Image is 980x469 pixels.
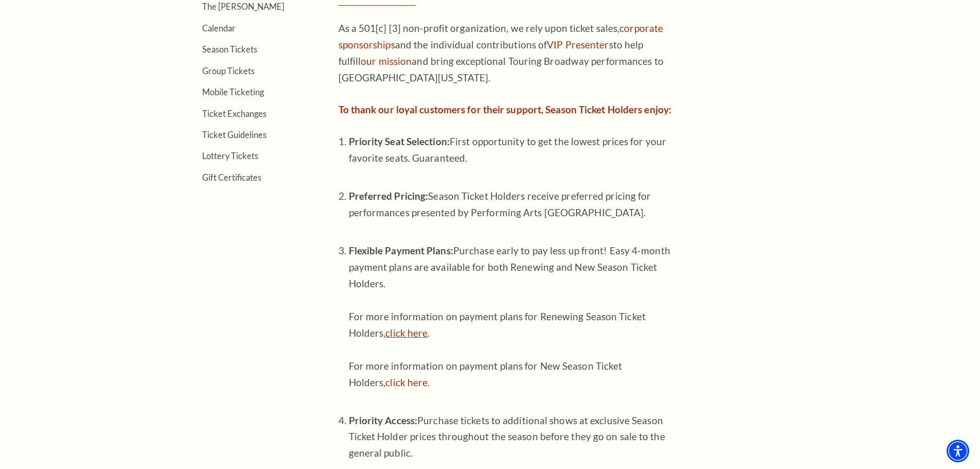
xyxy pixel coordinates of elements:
[202,23,236,33] a: Calendar
[202,66,255,76] a: Group Tickets
[349,188,673,237] p: Season Ticket Holders receive preferred pricing for performances presented by Performing Arts [GE...
[547,39,613,50] a: VIP Presenters
[947,440,969,462] div: Accessibility Menu
[338,22,664,50] a: corporate sponsorships
[202,151,258,161] a: Lottery Tickets
[385,376,427,388] a: For more information on payment plans for New Season Ticket Holders, click here
[349,135,450,147] strong: Priority Seat Selection:
[349,242,673,407] p: For more information on payment plans for Renewing Season Ticket Holders, . For more information ...
[202,2,284,11] a: The [PERSON_NAME]
[385,327,427,339] a: For more information on payment plans for Renewing Season Ticket Holders, click here
[349,245,670,289] span: Purchase early to pay less up front! Easy 4-month payment plans are available for both Renewing a...
[202,130,266,140] a: Ticket Guidelines
[202,44,257,54] a: Season Tickets
[349,190,429,202] strong: Preferred Pricing:
[349,414,418,426] strong: Priority Access:
[349,133,673,183] p: First opportunity to get the lowest prices for your favorite seats. Guaranteed.
[338,103,672,115] strong: To thank our loyal customers for their support, Season Ticket Holders enjoy:
[202,172,261,182] a: Gift Certificates
[202,109,266,118] a: Ticket Exchanges
[338,20,673,86] p: As a 501[c] [3] non-profit organization, we rely upon ticket sales, and the individual contributi...
[349,245,453,256] strong: Flexible Payment Plans:
[202,87,264,97] a: Mobile Ticketing
[361,55,412,67] a: our mission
